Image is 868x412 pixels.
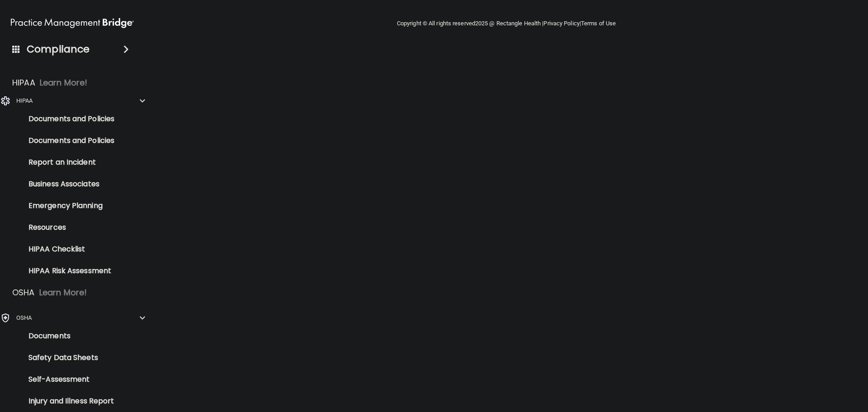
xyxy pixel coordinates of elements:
p: OSHA [16,313,32,323]
a: Privacy Policy [543,20,579,27]
h4: Compliance [27,43,90,56]
p: OSHA [12,287,35,298]
p: Self-Assessment [6,375,129,384]
p: Business Associates [6,180,129,189]
p: HIPAA [12,77,35,88]
p: Documents and Policies [6,136,129,145]
p: Documents [6,331,129,341]
p: Injury and Illness Report [6,397,129,406]
img: PMB logo [11,14,134,32]
p: Learn More! [40,77,88,88]
a: Terms of Use [581,20,616,27]
p: HIPAA Checklist [6,245,129,254]
p: Safety Data Sheets [6,353,129,362]
div: Copyright © All rights reserved 2025 @ Rectangle Health | | [341,9,671,38]
p: Resources [6,223,129,232]
p: Emergency Planning [6,201,129,210]
p: HIPAA Risk Assessment [6,266,129,275]
p: HIPAA [16,95,33,106]
p: Learn More! [39,287,87,298]
p: Documents and Policies [6,114,129,123]
p: Report an Incident [6,158,129,167]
